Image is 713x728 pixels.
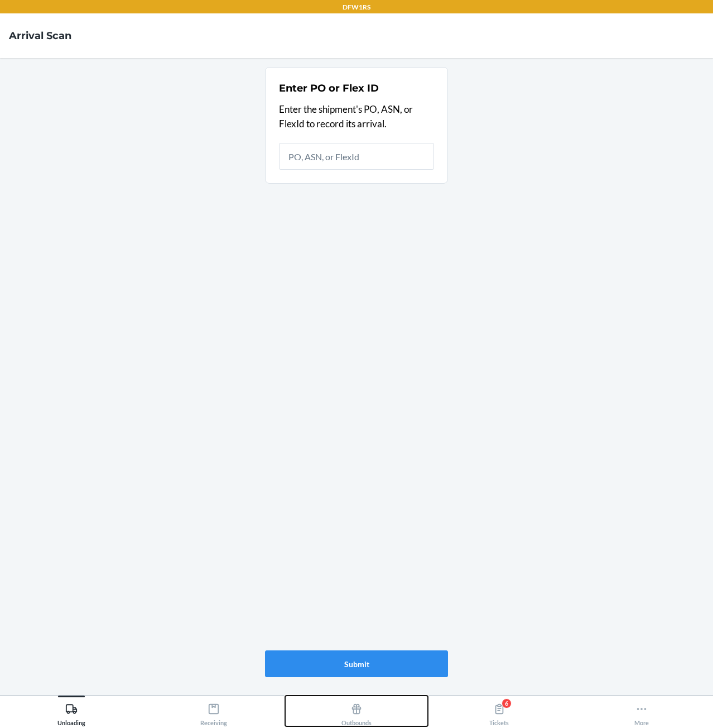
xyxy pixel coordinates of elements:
button: Submit [265,650,448,677]
div: Tickets [489,698,509,726]
p: Enter the shipment's PO, ASN, or FlexId to record its arrival. [279,102,434,131]
div: Outbounds [341,698,372,726]
button: 6Tickets [428,696,571,726]
p: DFW1RS [343,2,370,12]
h2: Enter PO or Flex ID [279,81,379,95]
button: Receiving [143,696,286,726]
div: 6 [502,698,512,708]
h4: Arrival Scan [9,28,71,43]
div: Unloading [57,698,85,726]
button: Outbounds [285,696,428,726]
input: PO, ASN, or FlexId [279,143,434,170]
div: More [634,698,649,726]
button: More [570,696,713,726]
div: Receiving [200,698,227,726]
